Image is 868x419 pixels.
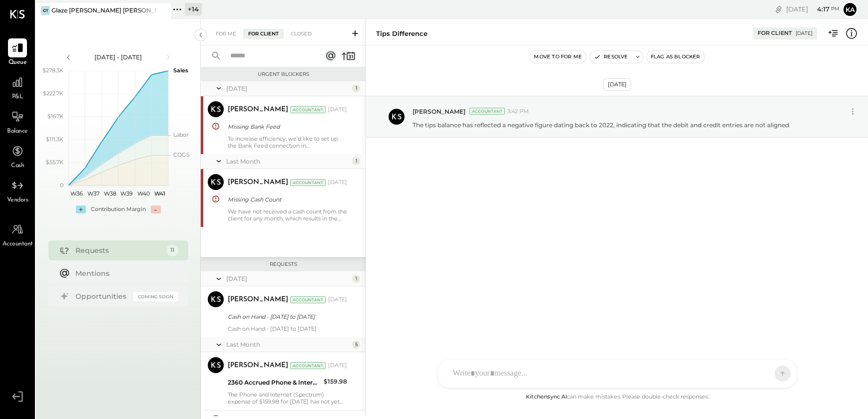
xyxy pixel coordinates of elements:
div: The Phone and Internet (Spectrum) expense of $159.98 for [DATE] has not yet been cleared from the... [228,391,347,405]
div: To increase efficiency, we’d like to set up the Bank Feed connection in [GEOGRAPHIC_DATA]. Please... [228,135,347,149]
div: We have not received a cash count from the client for any month, which results in the cash closin... [228,208,347,222]
span: [PERSON_NAME] [413,107,465,116]
text: $222.7K [43,90,63,97]
div: Last Month [226,157,350,166]
div: [PERSON_NAME] [228,295,288,305]
text: W41 [154,190,165,197]
text: Sales [173,67,188,74]
button: Resolve [590,51,632,63]
div: 2360 Accrued Phone & Internet [228,378,321,388]
div: [DATE] [328,179,347,187]
div: - [151,206,161,213]
text: W39 [120,190,133,197]
a: P&L [0,73,34,102]
text: $55.7K [46,159,63,166]
div: Requests [206,261,361,268]
div: Glaze [PERSON_NAME] [PERSON_NAME] LLC [51,6,156,14]
div: Tips Difference [376,29,428,38]
div: Requests [75,245,161,255]
div: 11 [166,244,178,256]
div: For Client [758,29,792,37]
div: [DATE] - [DATE] [76,53,161,61]
div: [DATE] [328,362,347,370]
div: 1 [352,157,360,165]
text: Labor [173,131,188,138]
span: Cash [11,162,24,171]
div: Closed [286,29,317,39]
div: Coming Soon [133,292,178,301]
div: 1 [352,275,360,283]
div: Cash on Hand - [DATE] to [DATE] [228,325,347,332]
a: Balance [0,107,34,136]
div: Cash on Hand - [DATE] to [DATE] [228,312,344,322]
div: Missing Cash Count [228,195,344,205]
div: Urgent Blockers [206,71,361,78]
div: Accountant [290,106,326,113]
button: Ka [842,1,858,17]
text: W40 [137,190,149,197]
div: [PERSON_NAME] [228,105,288,115]
div: Opportunities [75,291,128,301]
span: 3:42 PM [507,108,529,116]
div: Missing Bank Feed [228,122,344,132]
text: 0 [60,182,63,189]
div: [PERSON_NAME] [228,178,288,188]
div: For Me [211,29,241,39]
div: $159.98 [324,377,347,387]
div: [DATE] [226,274,350,283]
div: copy link [774,4,784,14]
text: W37 [87,190,99,197]
div: + [76,206,86,213]
div: + 14 [185,3,202,15]
div: [PERSON_NAME] [228,361,288,371]
text: $111.3K [46,136,63,143]
div: Mentions [75,268,173,278]
div: [DATE] [603,78,631,91]
button: Move to for me [530,51,586,63]
text: W38 [103,190,116,197]
a: Vendors [0,176,34,205]
span: Accountant [2,240,33,249]
a: Accountant [0,220,34,249]
div: Accountant [290,296,326,303]
div: Accountant [290,179,326,186]
div: Accountant [290,362,326,369]
span: Balance [7,127,28,136]
div: [DATE] [226,84,350,93]
text: $167K [47,113,63,120]
p: The tips balance has reflected a negative figure dating back to 2022, indicating that the debit a... [413,121,791,129]
div: 1 [352,84,360,92]
div: For Client [243,29,284,39]
a: Cash [0,142,34,171]
div: GT [41,6,50,15]
text: $278.3K [42,67,63,74]
span: P&L [12,93,23,102]
div: Contribution Margin [91,206,146,213]
button: Flag as Blocker [647,51,704,63]
div: [DATE] [328,296,347,304]
a: Queue [0,38,34,67]
div: [DATE] [328,106,347,114]
div: Last Month [226,340,350,349]
span: Queue [8,58,27,67]
div: [DATE] [786,4,840,14]
div: [DATE] [796,30,813,37]
span: Vendors [7,196,28,205]
text: COGS [173,151,190,158]
div: Accountant [469,108,505,115]
div: 5 [352,341,360,349]
text: W36 [70,190,83,197]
